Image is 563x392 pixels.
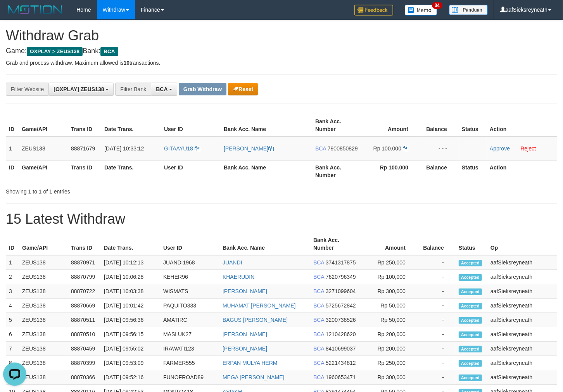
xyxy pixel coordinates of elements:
[19,255,68,270] td: ZEUS138
[19,313,68,327] td: ZEUS138
[164,145,200,152] a: GITAAYU18
[6,59,557,67] p: Grab and process withdraw. Maximum allowed is transactions.
[403,145,408,152] a: Copy 100000 to clipboard
[101,160,161,182] th: Date Trans.
[161,160,221,182] th: User ID
[328,145,358,152] span: Copy 7900850829 to clipboard
[6,284,19,299] td: 3
[6,114,19,136] th: ID
[19,370,68,385] td: ZEUS138
[160,284,219,299] td: WISMATS
[115,83,151,96] div: Filter Bank
[417,255,456,270] td: -
[432,2,442,9] span: 34
[359,299,417,313] td: Rp 50,000
[223,274,254,280] a: KHAERUDIN
[19,114,68,136] th: Game/API
[160,299,219,313] td: PAQUITO333
[313,374,324,380] span: BCA
[6,233,19,255] th: ID
[164,145,193,152] span: GITAAYU18
[459,346,482,352] span: Accepted
[313,259,324,266] span: BCA
[160,370,219,385] td: FUNOFROAD89
[359,313,417,327] td: Rp 50,000
[6,160,19,182] th: ID
[101,284,160,299] td: [DATE] 10:03:38
[326,259,356,266] span: Copy 3741317875 to clipboard
[6,299,19,313] td: 4
[160,255,219,270] td: JUANDI1968
[459,303,482,309] span: Accepted
[101,270,160,284] td: [DATE] 10:06:28
[161,114,221,136] th: User ID
[359,370,417,385] td: Rp 300,000
[326,345,356,352] span: Copy 8410699037 to clipboard
[68,342,101,356] td: 88870459
[104,145,144,152] span: [DATE] 10:33:12
[359,233,417,255] th: Amount
[417,356,456,370] td: -
[101,114,161,136] th: Date Trans.
[312,160,361,182] th: Bank Acc. Number
[101,299,160,313] td: [DATE] 10:01:42
[310,233,359,255] th: Bank Acc. Number
[326,274,356,280] span: Copy 7620796349 to clipboard
[405,5,437,16] img: Button%20Memo.svg
[223,331,267,337] a: [PERSON_NAME]
[487,313,557,327] td: aafSieksreyneath
[313,288,324,294] span: BCA
[354,5,393,16] img: Feedback.jpg
[223,345,267,352] a: [PERSON_NAME]
[449,5,488,15] img: panduan.png
[487,270,557,284] td: aafSieksreyneath
[487,299,557,313] td: aafSieksreyneath
[459,274,482,281] span: Accepted
[160,270,219,284] td: KEHER96
[19,233,68,255] th: Game/API
[68,299,101,313] td: 88870669
[459,360,482,367] span: Accepted
[101,255,160,270] td: [DATE] 10:12:13
[6,4,65,16] img: MOTION_logo.png
[459,288,482,295] span: Accepted
[156,86,168,92] span: BCA
[420,136,459,161] td: - - -
[326,360,356,366] span: Copy 5221434812 to clipboard
[6,28,557,43] h1: Withdraw Grab
[459,375,482,381] span: Accepted
[223,302,296,309] a: MUHAMAT [PERSON_NAME]
[359,327,417,342] td: Rp 200,000
[160,313,219,327] td: AMATIRC
[19,284,68,299] td: ZEUS138
[313,302,324,309] span: BCA
[221,160,312,182] th: Bank Acc. Name
[456,233,487,255] th: Status
[219,233,310,255] th: Bank Acc. Name
[459,114,487,136] th: Status
[6,136,19,161] td: 1
[417,327,456,342] td: -
[6,356,19,370] td: 8
[420,114,459,136] th: Balance
[361,160,420,182] th: Rp 100.000
[101,327,160,342] td: [DATE] 09:56:15
[487,255,557,270] td: aafSieksreyneath
[326,317,356,323] span: Copy 3200738526 to clipboard
[359,284,417,299] td: Rp 300,000
[6,211,557,227] h1: 15 Latest Withdraw
[313,345,324,352] span: BCA
[459,332,482,338] span: Accepted
[19,299,68,313] td: ZEUS138
[68,160,101,182] th: Trans ID
[520,145,536,152] a: Reject
[160,342,219,356] td: IRAWATI123
[359,270,417,284] td: Rp 100,000
[160,327,219,342] td: MASLUK27
[68,233,101,255] th: Trans ID
[19,342,68,356] td: ZEUS138
[6,313,19,327] td: 5
[417,370,456,385] td: -
[19,136,68,161] td: ZEUS138
[359,255,417,270] td: Rp 250,000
